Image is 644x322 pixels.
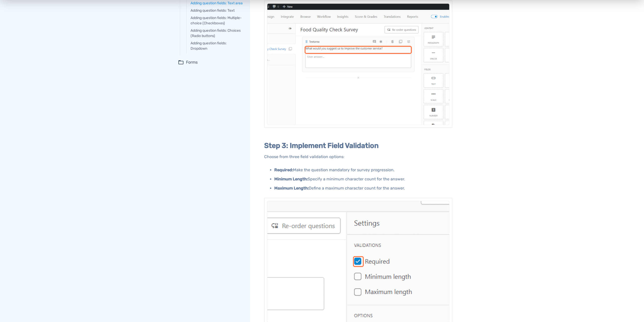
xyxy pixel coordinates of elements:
[191,8,243,13] a: Adding question fields: Text
[274,177,308,181] b: Minimum Length:
[191,41,243,51] a: Adding question fields: Dropdown
[264,141,379,150] b: Step 3: Implement Field Validation
[264,153,452,160] p: Choose from three field validation options:
[274,186,309,191] b: Maximum Length:
[274,176,452,183] p: Specify a minimum character count for the answer.
[274,167,293,172] b: Required:
[191,1,243,6] a: Adding question fields: Text area
[274,185,452,192] p: Define a maximum character count for the answer.
[191,15,243,26] a: Adding question fields: Multiple-choice (Checkboxes)
[191,28,243,39] a: Adding question fields: Choices (Radio buttons)
[274,166,452,174] p: Make the question mandatory for survey progression.
[178,59,184,65] span: folder_open
[178,59,243,65] summary: folder_openForms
